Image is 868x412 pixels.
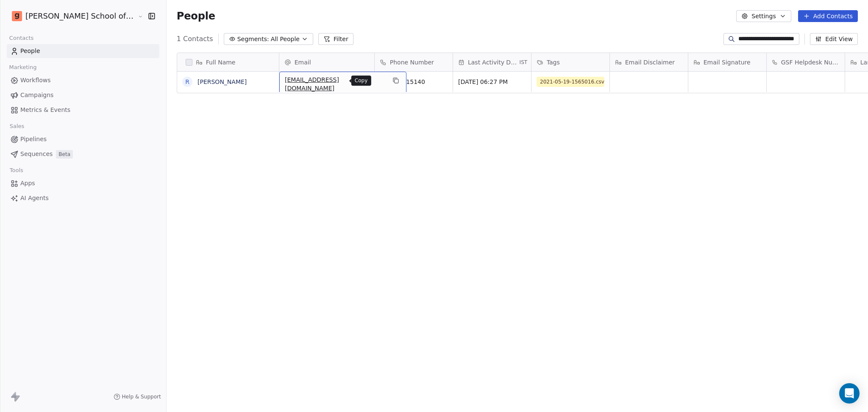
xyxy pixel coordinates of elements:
span: Tags [547,58,560,67]
span: Campaigns [20,91,53,100]
span: 1 Contacts [177,34,213,44]
a: Campaigns [7,88,159,102]
a: [PERSON_NAME] [198,78,247,85]
a: Help & Support [114,393,161,400]
span: Workflows [20,76,51,85]
a: People [7,44,159,58]
span: Full Name [206,58,236,67]
a: SequencesBeta [7,147,159,161]
span: Email Signature [704,58,751,67]
span: People [177,10,215,22]
button: Settings [736,10,791,22]
div: Open Intercom Messenger [839,383,860,404]
span: Beta [56,150,73,159]
span: People [20,47,40,56]
button: Add Contacts [798,10,858,22]
span: Pipelines [20,135,47,144]
div: Tags [531,53,609,71]
span: IST [520,59,528,66]
a: Workflows [7,73,159,87]
div: Last Activity DateIST [453,53,531,71]
div: GSF Helpdesk Number [767,53,845,71]
span: GSF Helpdesk Number [781,58,840,67]
a: Pipelines [7,132,159,146]
span: Segments: [237,35,269,44]
a: AI Agents [7,191,159,205]
div: Email Disclaimer [610,53,688,71]
span: Sales [6,120,28,133]
span: [PERSON_NAME] School of Finance LLP [25,11,136,22]
div: Full Name [177,53,279,71]
span: Help & Support [122,393,161,400]
p: Copy [355,77,368,84]
span: Marketing [6,61,40,74]
span: Last Activity Date [468,58,518,67]
span: Contacts [6,32,37,45]
button: Filter [318,33,353,45]
span: 919450515140 [380,78,448,86]
a: Apps [7,176,159,190]
button: Edit View [810,33,858,45]
span: Apps [20,179,35,188]
img: Goela%20School%20Logos%20(4).png [12,11,22,21]
span: AI Agents [20,194,49,203]
a: Metrics & Events [7,103,159,117]
span: Email Disclaimer [625,58,675,67]
div: Phone Number [375,53,453,71]
span: Email [295,58,311,67]
div: grid [177,72,279,395]
div: Email Signature [688,53,766,71]
button: [PERSON_NAME] School of Finance LLP [10,9,132,23]
span: 2021-05-19-1565016.csv [537,77,604,87]
div: R [185,78,189,86]
span: Tools [6,164,27,177]
span: All People [271,35,300,44]
div: Email [279,53,374,71]
span: [EMAIL_ADDRESS][DOMAIN_NAME] [285,75,386,92]
span: Sequences [20,150,53,159]
span: Phone Number [390,58,434,67]
span: [DATE] 06:27 PM [458,78,526,86]
span: Metrics & Events [20,106,70,114]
